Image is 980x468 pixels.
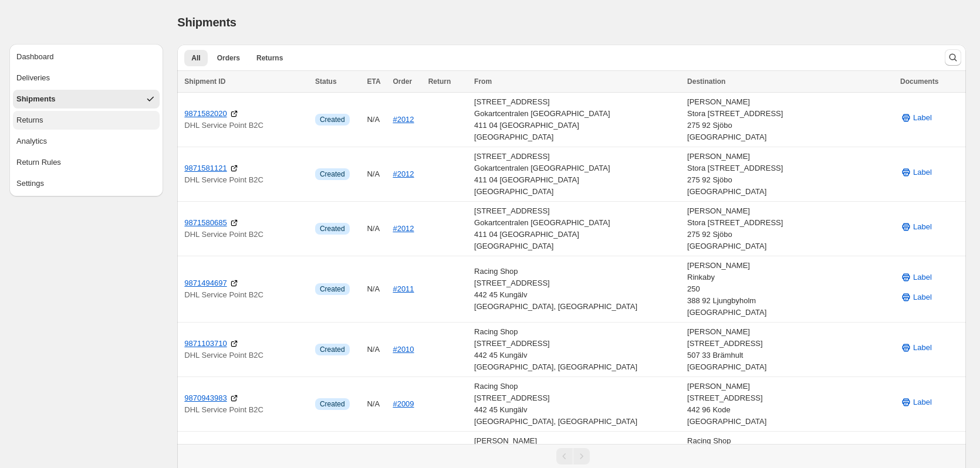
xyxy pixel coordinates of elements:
[474,381,680,428] div: Racing Shop [STREET_ADDRESS] 442 45 Kungälv [GEOGRAPHIC_DATA], [GEOGRAPHIC_DATA]
[913,291,932,303] span: Label
[393,399,414,408] a: #2009
[363,202,389,256] td: N/A
[177,16,236,29] span: Shipments
[13,111,160,130] button: Returns
[367,77,380,86] span: ETA
[320,115,345,124] span: Created
[913,221,932,233] span: Label
[393,284,414,293] a: #2011
[393,77,412,86] span: Order
[217,53,240,63] span: Orders
[474,77,492,86] span: From
[315,77,337,86] span: Status
[893,108,939,127] button: Label
[320,399,345,409] span: Created
[913,272,932,283] span: Label
[184,217,227,229] a: 9871580685
[16,178,44,189] div: Settings
[184,338,227,350] a: 9871103710
[13,90,160,108] button: Shipments
[184,108,227,120] a: 9871582020
[184,404,308,416] p: DHL Service Point B2C
[913,342,932,354] span: Label
[184,229,308,240] p: DHL Service Point B2C
[687,260,893,318] div: [PERSON_NAME] Rinkaby 250 388 92 Ljungbyholm [GEOGRAPHIC_DATA]
[393,169,414,178] a: #2012
[900,77,938,86] span: Documents
[393,224,414,233] a: #2012
[320,345,345,354] span: Created
[945,49,961,66] button: Search and filter results
[16,157,61,168] div: Return Rules
[474,96,680,143] div: [STREET_ADDRESS] Gokartcentralen [GEOGRAPHIC_DATA] 411 04 [GEOGRAPHIC_DATA] [GEOGRAPHIC_DATA]
[893,218,939,236] button: Label
[184,162,227,174] a: 9871581121
[474,266,680,313] div: Racing Shop [STREET_ADDRESS] 442 45 Kungälv [GEOGRAPHIC_DATA], [GEOGRAPHIC_DATA]
[16,72,50,84] div: Deliveries
[184,392,227,404] a: 9870943983
[893,163,939,182] button: Label
[893,288,939,307] button: Label
[184,77,225,86] span: Shipment ID
[13,132,160,151] button: Analytics
[687,77,725,86] span: Destination
[191,53,200,63] span: All
[428,77,451,86] span: Return
[363,377,389,432] td: N/A
[16,135,47,147] div: Analytics
[184,174,308,186] p: DHL Service Point B2C
[184,120,308,131] p: DHL Service Point B2C
[474,151,680,198] div: [STREET_ADDRESS] Gokartcentralen [GEOGRAPHIC_DATA] 411 04 [GEOGRAPHIC_DATA] [GEOGRAPHIC_DATA]
[13,48,160,66] button: Dashboard
[16,114,43,126] div: Returns
[393,115,414,124] a: #2012
[363,147,389,202] td: N/A
[184,277,227,289] a: 9871494697
[393,345,414,354] a: #2010
[913,112,932,124] span: Label
[13,174,160,193] button: Settings
[16,93,55,105] div: Shipments
[687,96,893,143] div: [PERSON_NAME] Stora [STREET_ADDRESS] 275 92 Sjöbo [GEOGRAPHIC_DATA]
[893,268,939,287] button: Label
[363,93,389,147] td: N/A
[893,338,939,357] button: Label
[363,256,389,323] td: N/A
[13,69,160,87] button: Deliveries
[913,396,932,408] span: Label
[177,444,966,468] nav: Pagination
[893,393,939,412] button: Label
[474,205,680,252] div: [STREET_ADDRESS] Gokartcentralen [GEOGRAPHIC_DATA] 411 04 [GEOGRAPHIC_DATA] [GEOGRAPHIC_DATA]
[687,381,893,428] div: [PERSON_NAME] [STREET_ADDRESS] 442 96 Kode [GEOGRAPHIC_DATA]
[687,151,893,198] div: [PERSON_NAME] Stora [STREET_ADDRESS] 275 92 Sjöbo [GEOGRAPHIC_DATA]
[184,350,308,361] p: DHL Service Point B2C
[184,289,308,301] p: DHL Service Point B2C
[363,323,389,377] td: N/A
[256,53,283,63] span: Returns
[320,224,345,233] span: Created
[13,153,160,172] button: Return Rules
[687,326,893,373] div: [PERSON_NAME] [STREET_ADDRESS] 507 33 Brämhult [GEOGRAPHIC_DATA]
[474,326,680,373] div: Racing Shop [STREET_ADDRESS] 442 45 Kungälv [GEOGRAPHIC_DATA], [GEOGRAPHIC_DATA]
[913,167,932,178] span: Label
[16,51,54,63] div: Dashboard
[687,205,893,252] div: [PERSON_NAME] Stora [STREET_ADDRESS] 275 92 Sjöbo [GEOGRAPHIC_DATA]
[320,284,345,294] span: Created
[320,169,345,179] span: Created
